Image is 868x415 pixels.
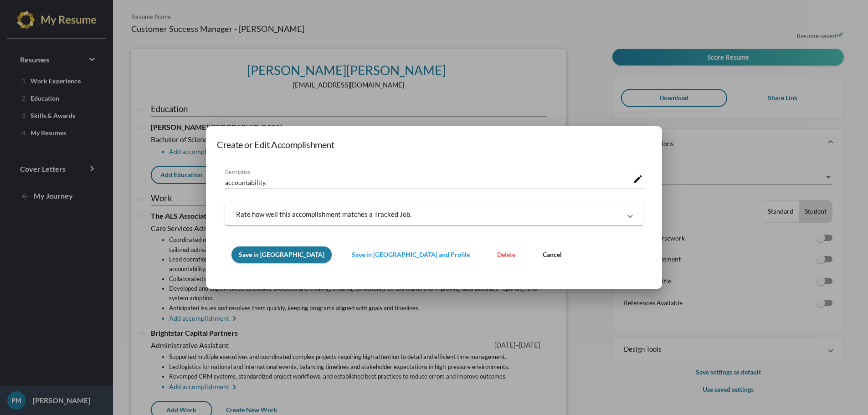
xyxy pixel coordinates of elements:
mat-panel-title: Rate how well this accomplishment matches a Tracked Job. [236,210,621,219]
button: Delete [490,246,523,263]
mat-expansion-panel-header: Rate how well this accomplishment matches a Tracked Job. [225,203,643,225]
button: Save in [GEOGRAPHIC_DATA] and Profile [344,246,477,263]
mat-icon: edit [633,174,643,184]
button: Save in [GEOGRAPHIC_DATA] [231,246,332,263]
span: Save in [GEOGRAPHIC_DATA] [239,251,324,258]
span: Save in [GEOGRAPHIC_DATA] and Profile [352,251,470,258]
span: Cancel [543,251,562,258]
h1: Create or Edit Accomplishment [217,137,651,152]
span: Delete [497,251,515,258]
button: Cancel [535,246,569,263]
